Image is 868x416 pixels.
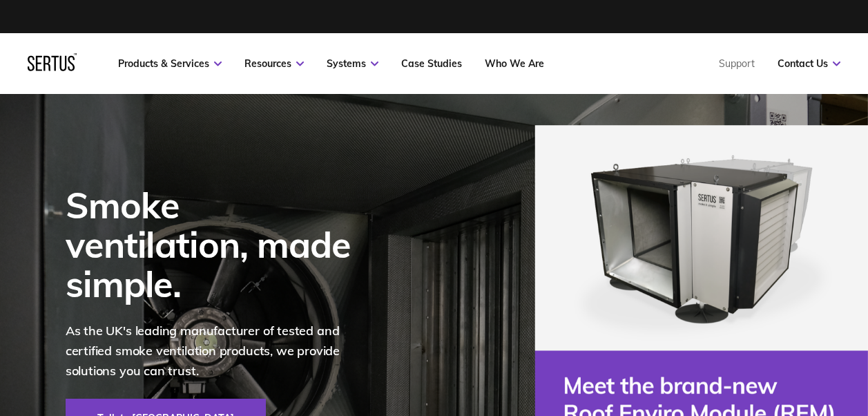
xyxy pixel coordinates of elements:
a: Who We Are [485,57,544,70]
a: Support [719,57,755,70]
a: Contact Us [778,57,840,70]
p: As the UK's leading manufacturer of tested and certified smoke ventilation products, we provide s... [66,321,369,381]
a: Products & Services [118,57,222,70]
div: Smoke ventilation, made simple. [66,185,369,304]
a: Case Studies [401,57,462,70]
a: Resources [244,57,304,70]
a: Systems [327,57,378,70]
